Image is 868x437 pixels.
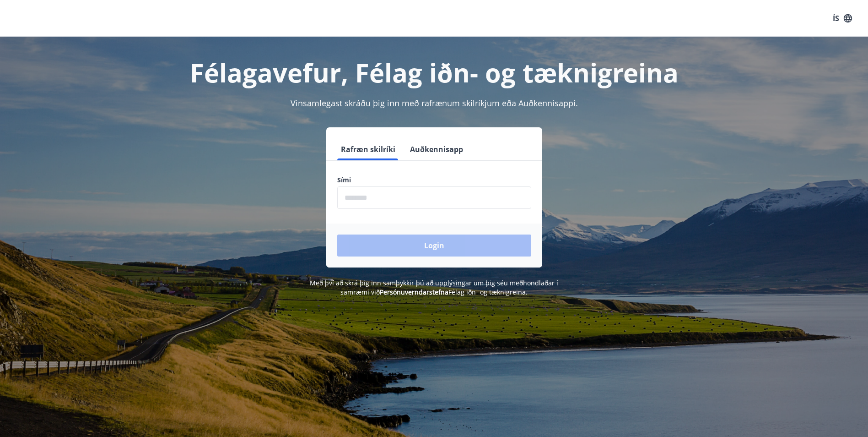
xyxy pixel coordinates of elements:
span: Með því að skrá þig inn samþykkir þú að upplýsingar um þig séu meðhöndlaðar í samræmi við Félag i... [310,279,558,296]
label: Sími [337,175,531,185]
h1: Félagavefur, Félag iðn- og tæknigreina [116,55,753,90]
button: Auðkennisapp [406,138,467,160]
button: Rafræn skilríki [337,138,399,160]
button: ÍS [828,10,857,27]
span: Vinsamlegast skráðu þig inn með rafrænum skilríkjum eða Auðkennisappi. [291,98,578,109]
a: Persónuverndarstefna [380,288,448,296]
